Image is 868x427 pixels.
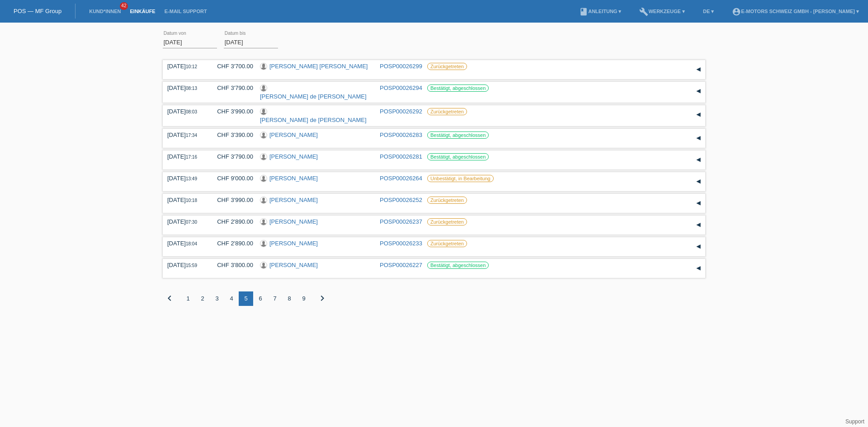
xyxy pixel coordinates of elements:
label: Unbestätigt, in Bearbeitung [427,175,494,182]
a: Kund*innen [85,9,125,14]
span: 10:18 [186,198,197,203]
a: [PERSON_NAME] [269,262,318,268]
a: DE ▾ [698,9,718,14]
div: [DATE] [167,175,203,182]
label: Bestätigt, abgeschlossen [427,84,489,92]
div: CHF 3'790.00 [210,84,253,91]
a: [PERSON_NAME] [PERSON_NAME] [269,63,368,70]
a: [PERSON_NAME] [269,218,318,225]
div: auf-/zuklappen [692,240,705,253]
div: auf-/zuklappen [692,63,705,76]
div: auf-/zuklappen [692,84,705,98]
span: 10:12 [186,64,197,69]
div: 6 [253,291,268,306]
a: account_circleE-Motors Schweiz GmbH - [PERSON_NAME] ▾ [727,9,863,14]
span: 08:03 [186,109,197,114]
a: POSP00026264 [380,175,422,182]
div: CHF 9'000.00 [210,175,253,182]
span: 07:30 [186,220,197,225]
span: 42 [120,2,128,10]
a: POSP00026292 [380,108,422,115]
a: E-Mail Support [160,9,212,14]
a: [PERSON_NAME] [269,175,318,182]
a: POSP00026237 [380,218,422,225]
label: Zurückgetreten [427,197,467,204]
span: 17:34 [186,133,197,138]
div: auf-/zuklappen [692,197,705,210]
div: [DATE] [167,262,203,268]
div: [DATE] [167,218,203,225]
a: Einkäufe [125,9,160,14]
a: POS — MF Group [14,8,61,14]
div: CHF 3'990.00 [210,108,253,115]
div: 2 [195,291,210,306]
a: POSP00026299 [380,63,422,70]
label: Zurückgetreten [427,218,467,225]
div: [DATE] [167,240,203,247]
a: [PERSON_NAME] [269,153,318,160]
div: CHF 3'700.00 [210,63,253,70]
div: CHF 3'800.00 [210,262,253,268]
a: bookAnleitung ▾ [575,9,626,14]
div: CHF 2'890.00 [210,240,253,247]
div: 8 [282,291,297,306]
div: auf-/zuklappen [692,153,705,167]
i: account_circle [732,7,741,16]
div: auf-/zuklappen [692,131,705,145]
div: CHF 3'390.00 [210,131,253,138]
a: POSP00026227 [380,262,422,268]
div: auf-/zuklappen [692,262,705,275]
div: [DATE] [167,84,203,91]
a: POSP00026252 [380,197,422,203]
div: auf-/zuklappen [692,108,705,122]
span: 15:59 [186,263,197,268]
div: 9 [297,291,311,306]
label: Zurückgetreten [427,240,467,247]
a: POSP00026294 [380,84,422,91]
div: auf-/zuklappen [692,218,705,232]
div: 1 [181,291,195,306]
label: Bestätigt, abgeschlossen [427,131,489,139]
a: [PERSON_NAME] [269,131,318,138]
div: 3 [210,291,224,306]
div: 4 [224,291,239,306]
div: auf-/zuklappen [692,175,705,188]
div: [DATE] [167,197,203,203]
i: chevron_right [317,293,328,304]
span: 17:16 [186,155,197,160]
div: 7 [268,291,282,306]
div: CHF 2'890.00 [210,218,253,225]
a: [PERSON_NAME] de [PERSON_NAME] [260,117,367,123]
div: CHF 3'990.00 [210,197,253,203]
a: POSP00026283 [380,131,422,138]
label: Bestätigt, abgeschlossen [427,153,489,160]
a: [PERSON_NAME] [269,197,318,203]
div: [DATE] [167,63,203,70]
i: build [639,7,648,16]
a: Support [845,418,864,425]
a: POSP00026233 [380,240,422,247]
a: POSP00026281 [380,153,422,160]
div: [DATE] [167,153,203,160]
i: book [579,7,588,16]
div: [DATE] [167,131,203,138]
label: Zurückgetreten [427,63,467,70]
div: CHF 3'790.00 [210,153,253,160]
span: 18:04 [186,241,197,246]
a: [PERSON_NAME] de [PERSON_NAME] [260,93,367,100]
label: Bestätigt, abgeschlossen [427,262,489,269]
label: Zurückgetreten [427,108,467,115]
div: [DATE] [167,108,203,115]
i: chevron_left [164,293,175,304]
span: 08:13 [186,86,197,91]
a: [PERSON_NAME] [269,240,318,247]
span: 13:49 [186,176,197,181]
a: buildWerkzeuge ▾ [635,9,689,14]
div: 5 [239,291,253,306]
